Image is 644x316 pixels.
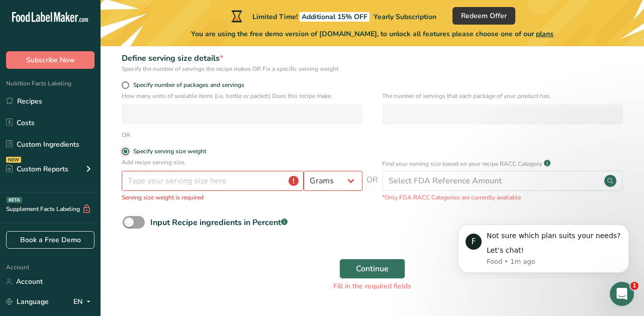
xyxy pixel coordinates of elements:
[382,159,542,168] p: Find your serving size based on your recipe RACC Category
[6,293,49,310] a: Language
[6,231,95,249] a: Book a Free Demo
[461,11,507,21] span: Redeem Offer
[191,29,554,39] span: You are using the free demo version of [DOMAIN_NAME], to unlock all features please choose one of...
[356,263,389,275] span: Continue
[382,91,623,100] p: The number of servings that each package of your product has.
[6,51,95,69] button: Subscribe Now
[122,131,130,140] div: OR
[122,158,362,167] p: Add recipe serving size.
[366,174,378,208] span: OR
[6,164,68,174] div: Custom Reports
[122,64,362,73] div: Specify the number of servings the recipe makes OR Fix a specific serving weight
[122,91,362,100] p: How many units of sealable items (i.e. bottle or packet) Does this recipe make.
[630,282,638,290] span: 1
[122,52,362,64] div: Define serving size details
[443,216,644,279] iframe: Intercom notifications message
[150,217,288,229] div: Input Recipe ingredients in Percent
[129,81,244,89] span: Specify number of packages and servings
[610,282,634,306] iframe: Intercom live chat
[122,171,304,191] input: Type your serving size here
[229,10,436,22] div: Limited Time!
[133,148,206,155] div: Specify serving size weight
[382,193,623,202] p: *Only FDA RACC Categories are currently available
[122,193,362,202] p: Serving size weight is required
[123,281,622,291] div: Fill in the required fields
[7,197,22,203] div: BETA
[73,296,95,308] div: EN
[452,7,515,25] button: Redeem Offer
[6,157,21,163] div: NEW
[300,12,370,22] span: Additional 15% OFF
[536,29,554,39] span: plans
[389,175,502,187] div: Select FDA Reference Amount
[374,12,436,22] span: Yearly Subscription
[339,259,405,279] button: Continue
[26,55,75,65] span: Subscribe Now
